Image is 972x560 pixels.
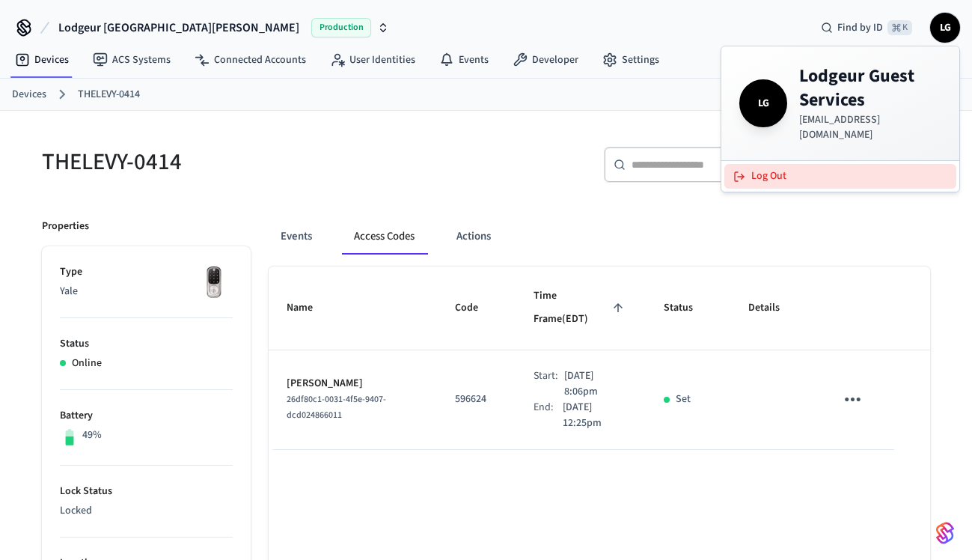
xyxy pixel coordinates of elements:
[427,46,501,73] a: Events
[799,64,941,112] h4: Lodgeur Guest Services
[318,46,427,73] a: User Identities
[455,392,498,407] p: 596624
[12,87,46,103] a: Devices
[887,20,912,35] span: ⌘ K
[799,112,941,142] p: [EMAIL_ADDRESS][DOMAIN_NAME]
[311,18,371,37] span: Production
[82,427,102,443] p: 49%
[42,219,89,234] p: Properties
[444,219,503,255] button: Actions
[342,219,427,255] button: Access Codes
[724,164,956,189] button: Log Out
[60,336,233,352] p: Status
[501,46,590,73] a: Developer
[287,376,419,392] p: [PERSON_NAME]
[81,46,183,73] a: ACS Systems
[60,264,233,280] p: Type
[60,503,233,519] p: Locked
[3,46,81,73] a: Devices
[287,296,332,320] span: Name
[269,219,324,255] button: Events
[269,219,930,255] div: ant example
[676,392,691,407] p: Set
[58,19,299,37] span: Lodgeur [GEOGRAPHIC_DATA][PERSON_NAME]
[195,264,233,302] img: Yale Assure Touchscreen Wifi Smart Lock, Satin Nickel, Front
[72,356,102,371] p: Online
[837,20,883,35] span: Find by ID
[809,14,924,41] div: Find by ID⌘ K
[455,296,498,320] span: Code
[748,296,799,320] span: Details
[60,284,233,299] p: Yale
[269,267,930,450] table: sticky table
[936,521,954,545] img: SeamLogoGradient.69752ec5.svg
[42,147,477,177] h5: THELEVY-0414
[534,400,563,431] div: End:
[60,484,233,499] p: Lock Status
[564,368,628,400] p: [DATE] 8:06pm
[930,13,960,43] button: LG
[78,87,140,103] a: THELEVY-0414
[60,408,233,424] p: Battery
[932,14,959,41] span: LG
[664,296,712,320] span: Status
[590,46,671,73] a: Settings
[534,368,564,400] div: Start:
[287,393,386,421] span: 26df80c1-0031-4f5e-9407-dcd024866011
[563,400,628,431] p: [DATE] 12:25pm
[183,46,318,73] a: Connected Accounts
[742,82,784,124] span: LG
[534,284,628,332] span: Time Frame(EDT)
